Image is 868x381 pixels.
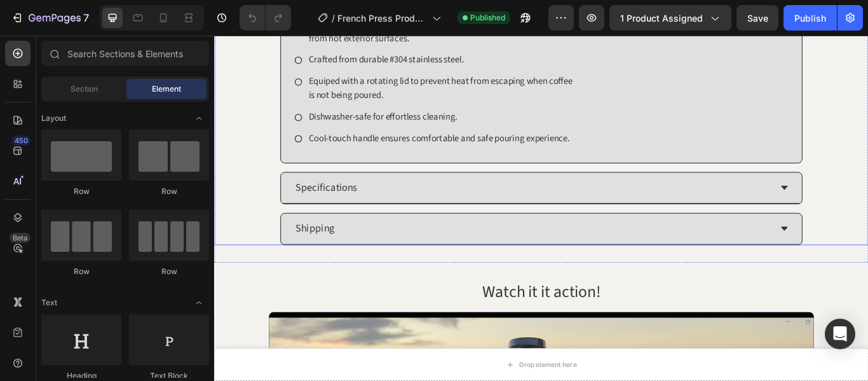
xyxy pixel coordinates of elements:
[783,5,837,31] button: Publish
[12,135,31,146] div: 450
[129,186,209,197] div: Row
[189,108,209,128] span: Toggle open
[620,11,703,25] span: 1 product assigned
[470,12,505,24] span: Published
[71,83,98,95] span: Section
[152,83,181,95] span: Element
[825,319,855,349] div: Open Intercom Messenger
[41,266,121,277] div: Row
[41,41,209,66] input: Search Sections & Elements
[41,297,57,308] span: Text
[747,13,768,24] span: Save
[332,11,335,25] span: /
[129,266,209,277] div: Row
[736,5,778,31] button: Save
[189,293,209,313] span: Toggle open
[337,11,427,25] span: French Press Product Page
[83,10,89,25] p: 7
[10,233,31,243] div: Beta
[609,5,731,31] button: 1 product assigned
[41,186,121,197] div: Row
[794,11,826,25] div: Publish
[240,5,291,31] div: Undo/Redo
[41,113,66,124] span: Layout
[5,5,95,31] button: 7
[214,36,868,381] iframe: Design area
